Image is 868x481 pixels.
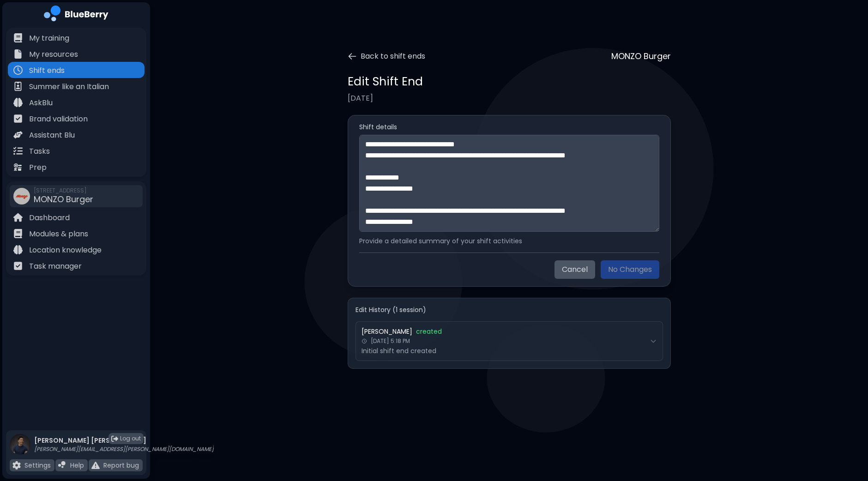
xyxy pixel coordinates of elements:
label: Shift details [359,123,659,131]
h4: Edit History ( 1 session ) [356,306,663,314]
span: [PERSON_NAME] [362,327,412,336]
p: Shift ends [29,65,65,76]
p: Assistant Blu [29,130,75,141]
img: company logo [44,6,108,24]
img: file icon [13,33,23,42]
p: [PERSON_NAME] [PERSON_NAME] [34,436,214,445]
img: file icon [13,245,23,254]
p: My training [29,33,69,44]
img: file icon [13,82,23,91]
p: Dashboard [29,212,70,223]
img: file icon [13,162,23,172]
button: No Changes [601,260,659,279]
span: Log out [120,435,141,442]
p: Task manager [29,261,82,272]
p: Location knowledge [29,245,102,256]
p: Brand validation [29,114,88,125]
p: Settings [24,461,51,469]
p: [DATE] [348,93,671,104]
p: Initial shift end created [362,347,646,355]
img: file icon [91,461,100,469]
img: file icon [13,98,23,107]
span: [DATE] 5:18 PM [371,337,410,345]
img: profile photo [10,434,30,464]
img: file icon [13,213,23,222]
img: file icon [13,66,23,75]
img: file icon [13,114,23,123]
img: file icon [13,229,23,238]
button: Cancel [555,260,595,279]
img: file icon [13,146,23,156]
span: [STREET_ADDRESS] [34,187,93,194]
span: MONZO Burger [34,193,93,205]
p: Provide a detailed summary of your shift activities [359,237,659,245]
p: Report bug [103,461,139,469]
p: My resources [29,49,78,60]
p: MONZO Burger [611,50,671,63]
span: created [416,327,442,336]
img: company thumbnail [13,188,30,204]
p: Modules & plans [29,228,88,240]
img: logout [111,435,118,442]
p: Help [70,461,84,469]
img: file icon [13,261,23,271]
h1: Edit Shift End [348,74,423,89]
img: file icon [13,49,23,59]
p: Summer like an Italian [29,81,109,92]
button: Back to shift ends [348,51,425,62]
p: Prep [29,162,47,173]
img: file icon [58,461,66,469]
img: file icon [13,130,23,139]
img: file icon [12,461,21,469]
p: AskBlu [29,97,53,108]
p: [PERSON_NAME][EMAIL_ADDRESS][PERSON_NAME][DOMAIN_NAME] [34,445,214,453]
p: Tasks [29,146,50,157]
